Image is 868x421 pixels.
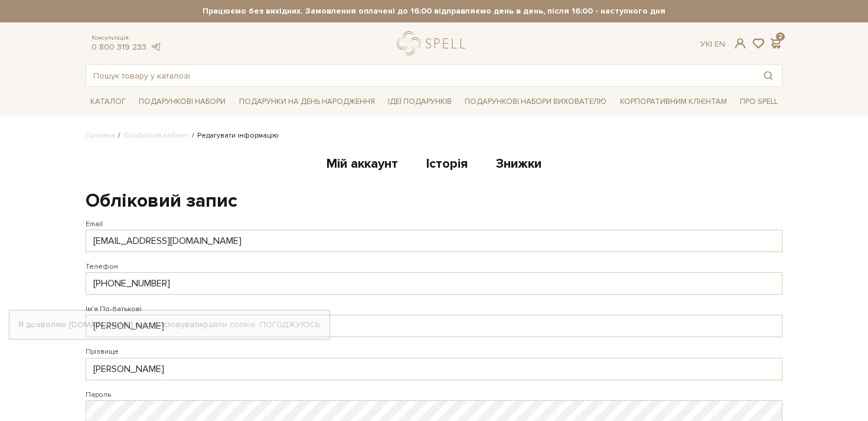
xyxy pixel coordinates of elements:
[149,42,161,52] a: telegram
[92,34,161,42] span: Консультація:
[86,347,119,357] label: Прізвище
[460,92,611,112] a: Подарункові набори вихователю
[86,262,118,272] label: Телефон
[327,156,398,175] a: Мій аккаунт
[189,130,279,141] li: Редагувати інформацію
[86,65,755,86] input: Пошук товару у каталозі
[202,319,256,329] a: файли cookie
[234,93,380,111] a: Подарунки на День народження
[426,156,468,175] a: Історія
[615,92,732,112] a: Корпоративним клієнтам
[260,319,320,330] a: Погоджуюсь
[86,93,130,111] a: Каталог
[86,219,103,230] label: Email
[86,6,782,17] strong: Працюємо без вихідних. Замовлення оплачені до 16:00 відправляємо день в день, після 16:00 - насту...
[92,42,146,52] a: 0 800 319 233
[86,304,142,315] label: Ім'я По-батькові
[123,131,189,140] a: Особистий кабінет
[383,93,456,111] a: Ідеї подарунків
[134,93,230,111] a: Подарункові набори
[735,93,782,111] a: Про Spell
[9,319,329,330] div: Я дозволяю [DOMAIN_NAME] використовувати
[86,131,115,140] a: Головна
[86,390,111,400] label: Пароль
[714,39,725,49] a: En
[496,156,541,175] a: Знижки
[700,39,725,50] div: Ук
[710,39,712,49] span: |
[755,65,782,86] button: Пошук товару у каталозі
[397,31,471,56] a: logo
[86,189,782,214] h1: Обліковий запис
